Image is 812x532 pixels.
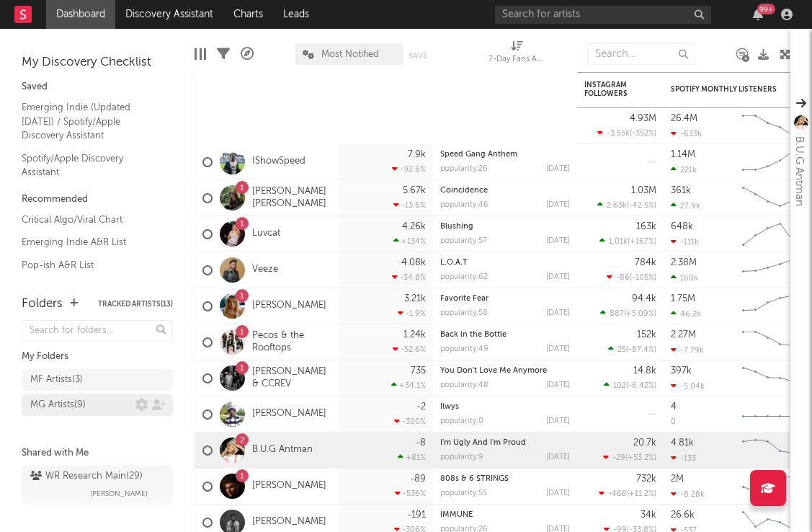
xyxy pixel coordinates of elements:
div: [DATE] [546,381,570,389]
div: ( ) [597,128,656,138]
div: Saved [22,79,173,96]
div: Edit Columns [195,36,206,72]
div: -7.79k [671,345,704,355]
div: +81 % [398,453,426,462]
div: [DATE] [546,309,570,317]
span: -42.5 % [629,202,654,210]
span: Most Notified [321,50,379,59]
input: Search for artists [495,6,711,24]
div: A&R Pipeline [241,36,254,72]
div: ( ) [603,453,656,462]
div: -5.04k [671,381,705,391]
a: [PERSON_NAME] [252,408,326,420]
span: -3.55k [607,130,630,138]
a: Favorite Fear [440,295,488,303]
div: popularity: 0 [440,417,483,425]
div: 4 [671,402,677,412]
button: 99+ [753,9,763,20]
span: -468 [608,490,627,498]
div: Coincidence [440,187,570,195]
div: Blushing [440,223,570,231]
div: ( ) [608,345,656,354]
div: 20.7k [633,438,656,448]
a: MG Artists(9) [22,394,173,416]
div: 2.38M [671,258,697,267]
div: 4.81k [671,438,694,448]
div: -536 % [395,489,426,498]
a: Luvcat [252,228,280,240]
a: Coincidence [440,187,488,195]
span: [PERSON_NAME] [90,485,148,502]
a: [PERSON_NAME] [PERSON_NAME] [252,186,332,210]
div: -2 [416,402,426,412]
div: +134 % [393,236,426,246]
div: 0 [671,418,676,426]
div: -52.6 % [393,345,426,354]
div: popularity: 9 [440,453,483,461]
svg: Chart title [736,108,800,144]
div: 163k [636,222,656,231]
div: ( ) [599,236,656,246]
div: popularity: 49 [440,345,488,353]
div: 221k [671,165,697,174]
div: 14.8k [633,366,656,376]
div: 2M [671,474,684,484]
span: -86 [616,274,630,282]
div: -633k [671,129,702,138]
div: Speed Gang Anthem [440,151,570,159]
a: Pecos & the Rooftops [252,330,332,355]
div: Shared with Me [22,445,173,462]
button: Save [409,52,427,60]
a: WR Research Main(29)[PERSON_NAME] [22,466,173,505]
a: B.U.G Antman [252,444,313,456]
svg: Chart title [736,144,800,180]
div: -92.6 % [392,164,426,174]
div: 732k [636,474,656,484]
svg: Chart title [736,288,800,324]
a: IShowSpeed [252,156,305,168]
div: You Don't Love Me Anymore [440,367,570,375]
a: [PERSON_NAME] [252,300,326,312]
a: Blushing [440,223,473,231]
div: Back in the Bottle [440,331,570,339]
input: Search for folders... [22,320,173,341]
div: Ilwys [440,403,570,411]
span: +167 % [630,238,654,246]
div: 361k [671,186,691,195]
div: 5.67k [403,186,426,195]
div: 4.26k [402,222,426,231]
div: 7-Day Fans Added (7-Day Fans Added) [488,36,546,72]
a: MF Artists(3) [22,369,173,391]
div: popularity: 26 [440,165,488,173]
div: -300 % [394,417,426,426]
div: -13.6 % [393,200,426,210]
div: 3.21k [404,294,426,303]
div: 46.2k [671,309,701,319]
div: 397k [671,366,692,376]
div: 26.4M [671,114,697,123]
div: [DATE] [546,489,570,497]
svg: Chart title [736,216,800,252]
div: -89 [410,474,426,484]
a: IMMUNE [440,511,473,519]
div: ( ) [597,200,656,210]
a: Veeze [252,264,278,276]
svg: Chart title [736,433,800,469]
div: L.O.A.T [440,259,570,267]
div: 1.24k [403,330,426,340]
div: popularity: 62 [440,273,488,281]
svg: Chart title [736,469,800,505]
div: 7.9k [408,150,426,159]
div: My Folders [22,348,173,365]
a: Ilwys [440,403,459,411]
a: Speed Gang Anthem [440,151,517,159]
span: +11.2 % [629,490,654,498]
div: IMMUNE [440,511,570,519]
span: 2.63k [607,202,627,210]
div: 648k [671,222,693,231]
div: -8.28k [671,489,705,499]
div: 26.6k [671,510,695,520]
div: -1.9 % [398,309,426,318]
a: Critical Algo/Viral Chart [22,212,159,228]
svg: Chart title [736,396,800,433]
